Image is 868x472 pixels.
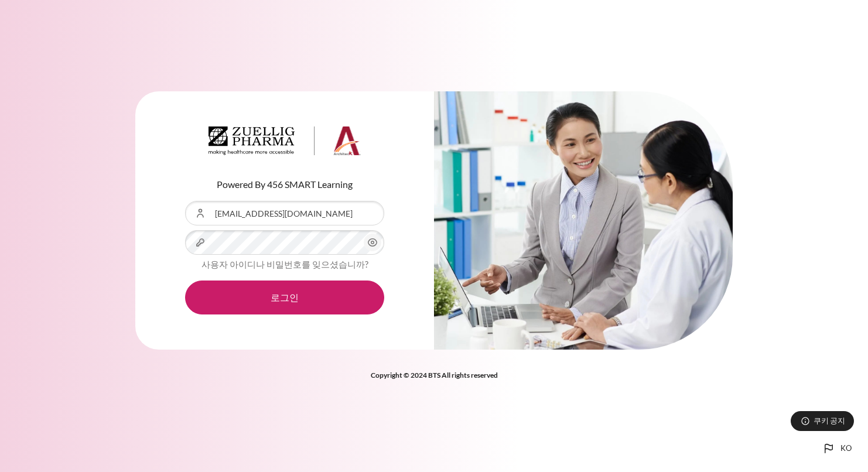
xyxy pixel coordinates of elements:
[840,443,852,454] span: ko
[209,126,361,160] a: Architeck
[209,126,361,156] img: Architeck
[791,411,854,431] button: 쿠키 공지
[817,437,856,460] button: Languages
[185,281,384,314] button: 로그인
[185,177,384,191] p: Powered By 456 SMART Learning
[814,415,845,426] span: 쿠키 공지
[185,201,384,225] input: 사용자 아이디
[201,259,368,269] a: 사용자 아이디나 비밀번호를 잊으셨습니까?
[371,371,498,379] strong: Copyright © 2024 BTS All rights reserved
